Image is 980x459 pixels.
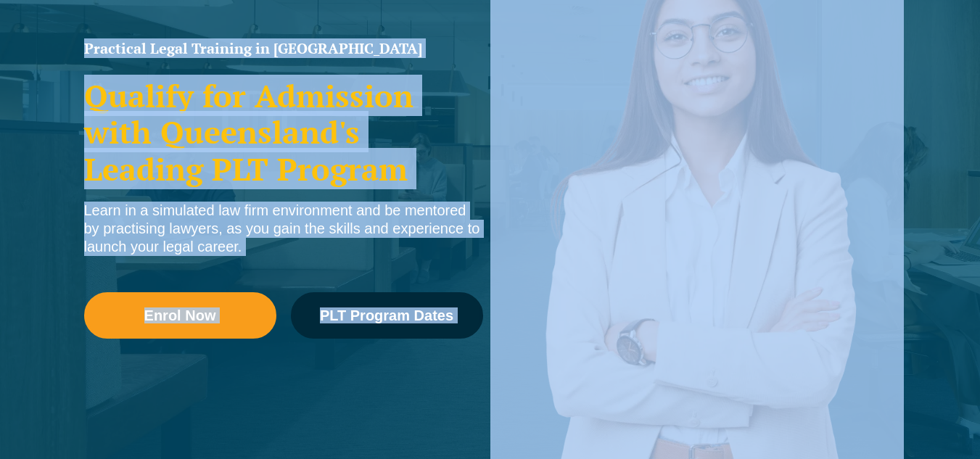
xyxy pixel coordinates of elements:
h2: Qualify for Admission with Queensland's Leading PLT Program [84,78,483,187]
a: Enrol Now [84,292,276,339]
div: Learn in a simulated law firm environment and be mentored by practising lawyers, as you gain the ... [84,202,483,256]
a: PLT Program Dates [291,292,483,339]
span: PLT Program Dates [320,308,453,323]
iframe: LiveChat chat widget [883,362,944,423]
span: Enrol Now [144,308,216,323]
